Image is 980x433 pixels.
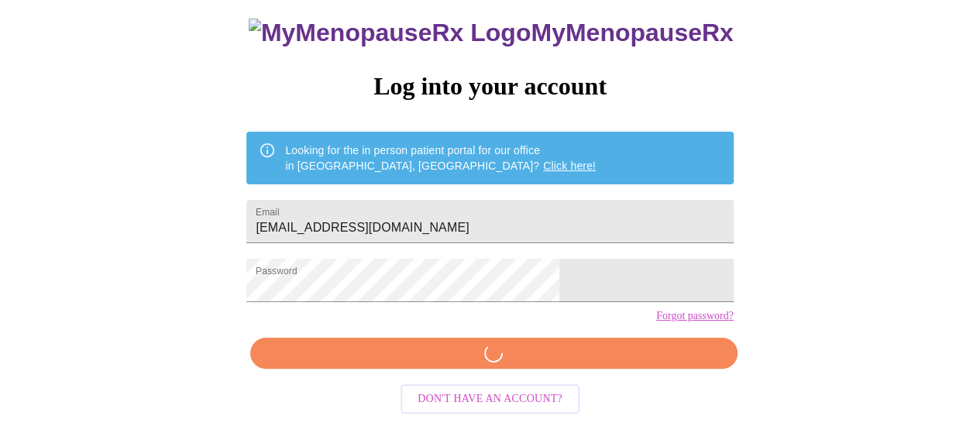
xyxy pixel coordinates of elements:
h3: MyMenopauseRx [249,19,734,47]
a: Click here! [543,160,596,172]
a: Don't have an account? [397,391,583,404]
h3: Log into your account [246,72,733,101]
a: Forgot password? [656,310,734,322]
button: Don't have an account? [401,384,579,414]
span: Don't have an account? [418,390,562,409]
img: MyMenopauseRx Logo [249,19,531,47]
div: Looking for the in person patient portal for our office in [GEOGRAPHIC_DATA], [GEOGRAPHIC_DATA]? [285,136,596,180]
